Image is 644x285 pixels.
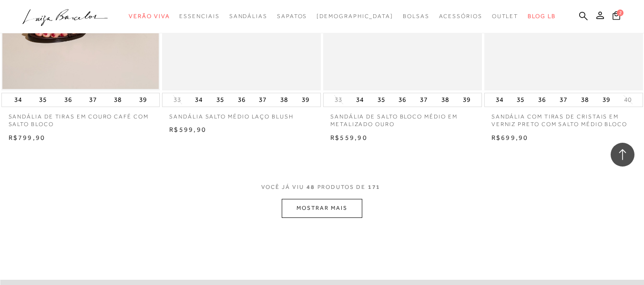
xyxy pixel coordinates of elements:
[129,8,170,25] a: categoryNavScreenReaderText
[36,93,50,107] button: 35
[282,199,362,217] button: MOSTRAR MAIS
[299,93,312,107] button: 39
[317,8,393,25] a: noSubCategoriesText
[514,93,527,107] button: 35
[171,95,184,104] button: 33
[129,13,170,20] span: Verão Viva
[492,13,519,20] span: Outlet
[375,93,388,107] button: 35
[621,95,634,104] button: 40
[317,13,393,20] span: [DEMOGRAPHIC_DATA]
[11,93,25,107] button: 34
[528,8,555,25] a: BLOG LB
[417,93,430,107] button: 37
[353,93,367,107] button: 34
[439,93,452,107] button: 38
[491,134,529,141] span: R$699,90
[610,10,623,23] button: 2
[557,93,570,107] button: 37
[256,93,269,107] button: 37
[439,13,482,20] span: Acessórios
[460,93,473,107] button: 39
[330,134,368,141] span: R$559,90
[277,93,291,107] button: 38
[235,93,248,107] button: 36
[169,126,206,133] span: R$599,90
[403,13,429,20] span: Bolsas
[136,93,150,107] button: 39
[578,93,592,107] button: 38
[368,184,381,190] span: 171
[492,8,519,25] a: categoryNavScreenReaderText
[535,93,549,107] button: 36
[396,93,409,107] button: 36
[493,93,506,107] button: 34
[323,107,482,129] a: SANDÁLIA DE SALTO BLOCO MÉDIO EM METALIZADO OURO
[9,134,46,141] span: R$799,90
[528,13,555,20] span: BLOG LB
[277,8,307,25] a: categoryNavScreenReaderText
[403,8,429,25] a: categoryNavScreenReaderText
[61,93,75,107] button: 36
[1,107,160,129] a: SANDÁLIA DE TIRAS EM COURO CAFÉ COM SALTO BLOCO
[214,93,227,107] button: 35
[86,93,100,107] button: 37
[192,93,205,107] button: 34
[229,13,267,20] span: Sandálias
[179,8,219,25] a: categoryNavScreenReaderText
[179,13,219,20] span: Essenciais
[439,8,482,25] a: categoryNavScreenReaderText
[277,13,307,20] span: Sapatos
[162,107,321,121] a: SANDÁLIA SALTO MÉDIO LAÇO BLUSH
[307,184,315,190] span: 48
[111,93,124,107] button: 38
[261,184,383,190] span: VOCÊ JÁ VIU PRODUTOS DE
[484,107,643,129] a: SANDÁLIA COM TIRAS DE CRISTAIS EM VERNIZ PRETO COM SALTO MÉDIO BLOCO
[332,95,345,104] button: 33
[600,93,613,107] button: 39
[617,10,624,16] span: 2
[229,8,267,25] a: categoryNavScreenReaderText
